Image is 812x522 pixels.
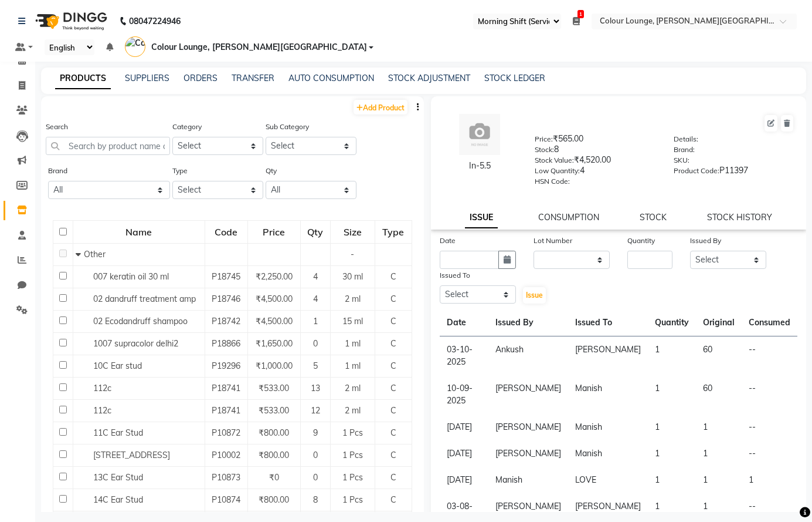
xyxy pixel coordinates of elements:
div: Name [74,221,204,243]
span: Colour Lounge, [PERSON_NAME][GEOGRAPHIC_DATA] [151,41,367,53]
span: 2 ml [345,294,361,304]
div: P11397 [674,164,794,181]
td: [DATE] [440,414,489,440]
label: Price: [535,134,553,144]
label: Category [172,122,202,132]
span: Other [84,249,106,260]
label: Lot Number [534,235,572,246]
label: Details: [674,134,698,144]
span: 4 [313,271,318,282]
th: Quantity [648,309,696,336]
span: 1 ml [345,338,361,349]
span: ₹533.00 [259,383,289,393]
span: P10872 [212,427,240,438]
span: 13C Ear Stud [93,472,143,483]
span: C [390,361,396,371]
div: Size [331,221,374,243]
span: ₹800.00 [259,494,289,505]
td: [PERSON_NAME] [488,414,568,440]
span: P10874 [212,494,240,505]
td: [PERSON_NAME] [488,440,568,467]
span: C [390,338,396,349]
span: C [390,294,396,304]
img: logo [30,5,110,38]
span: ₹533.00 [259,405,289,416]
th: Issued To [568,309,648,336]
td: -- [742,414,797,440]
span: C [390,316,396,326]
span: 1 Pcs [342,494,363,505]
span: ₹2,250.00 [256,271,293,282]
td: 03-10-2025 [440,336,489,376]
td: Ankush [488,336,568,376]
label: Brand [48,166,67,176]
span: 8 [313,494,318,505]
td: 1 [696,440,742,467]
span: P18741 [212,383,240,393]
span: ₹800.00 [259,427,289,438]
span: C [390,427,396,438]
span: 1 [313,316,318,326]
label: Quantity [627,235,655,246]
a: STOCK LEDGER [484,73,545,83]
td: 60 [696,336,742,376]
td: Manish [568,375,648,414]
button: Issue [523,287,546,304]
span: C [390,383,396,393]
div: 4 [535,164,655,181]
td: 1 [648,336,696,376]
td: 1 [696,414,742,440]
span: [STREET_ADDRESS] [93,450,170,460]
a: STOCK [640,212,667,223]
span: Issue [526,291,543,299]
span: 0 [313,338,318,349]
td: 1 [696,467,742,493]
span: 5 [313,361,318,371]
a: ORDERS [184,73,218,83]
span: P18746 [212,294,240,304]
td: LOVE [568,467,648,493]
label: Issued To [440,270,470,281]
label: SKU: [674,155,689,166]
div: Code [206,221,247,243]
td: 1 [742,467,797,493]
span: P18741 [212,405,240,416]
td: -- [742,375,797,414]
label: Low Quantity: [535,166,580,176]
td: [DATE] [440,467,489,493]
th: Date [440,309,489,336]
td: [PERSON_NAME] [568,336,648,376]
label: Issued By [690,235,721,246]
a: STOCK HISTORY [707,212,772,223]
label: Product Code: [674,166,719,176]
span: 1 Pcs [342,427,363,438]
label: Date [440,235,456,246]
td: [DATE] [440,440,489,467]
a: STOCK ADJUSTMENT [388,73,470,83]
img: avatar [459,114,500,155]
span: 112c [93,405,111,416]
a: PRODUCTS [55,68,111,89]
span: 02 Ecodandruff shampoo [93,316,188,326]
span: C [390,494,396,505]
span: 007 keratin oil 30 ml [93,271,169,282]
span: C [390,472,396,483]
span: Collapse Row [76,249,84,260]
span: 10C Ear stud [93,361,142,371]
span: 12 [311,405,320,416]
a: TRANSFER [232,73,274,83]
span: 2 ml [345,405,361,416]
td: -- [742,336,797,376]
span: 0 [313,450,318,460]
span: P10873 [212,472,240,483]
img: Colour Lounge, Lawrence Road [125,36,145,57]
div: Qty [301,221,329,243]
span: P18742 [212,316,240,326]
td: 1 [648,440,696,467]
td: 1 [648,414,696,440]
div: ₹4,520.00 [535,154,655,170]
span: 30 ml [342,271,363,282]
td: Manish [568,414,648,440]
span: P10002 [212,450,240,460]
th: Issued By [488,309,568,336]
